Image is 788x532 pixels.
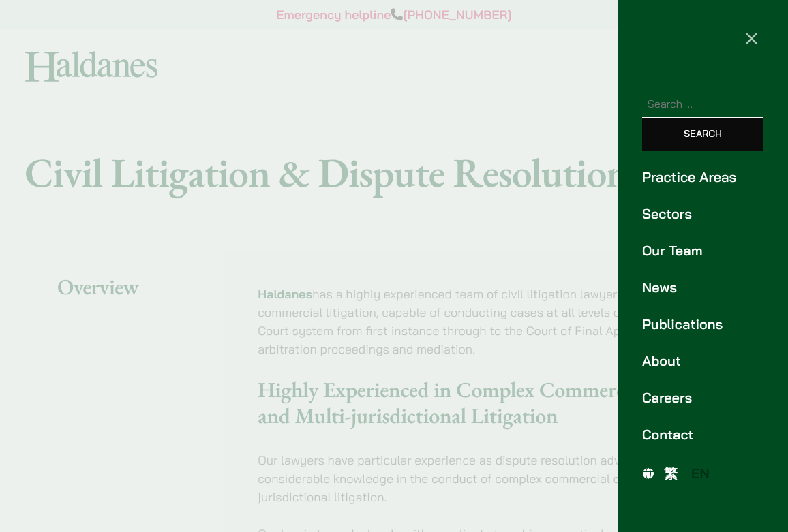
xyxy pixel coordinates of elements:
[691,465,710,482] span: EN
[642,388,763,408] a: Careers
[642,314,763,334] a: Publications
[642,240,763,261] a: Our Team
[657,462,684,484] a: 繁
[642,277,763,298] a: News
[642,424,763,445] a: Contact
[664,465,678,482] span: 繁
[642,204,763,224] a: Sectors
[642,351,763,371] a: About
[642,167,763,187] a: Practice Areas
[744,23,759,50] span: ×
[642,90,763,118] input: Search for:
[642,118,763,151] input: Search
[684,462,716,484] a: EN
